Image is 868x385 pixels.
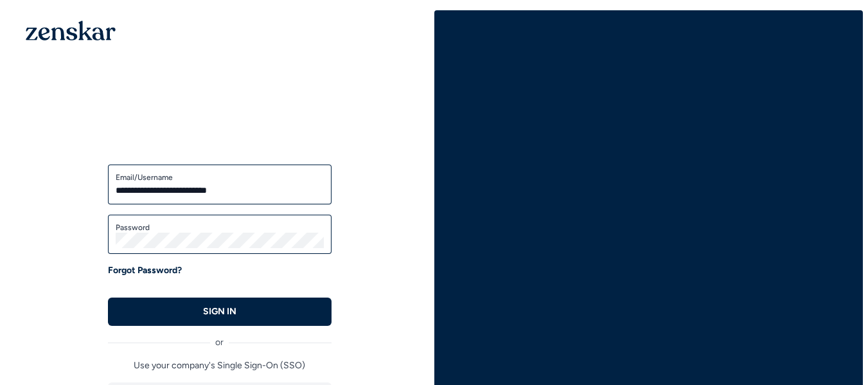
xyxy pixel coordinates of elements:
[116,222,324,233] label: Password
[108,326,332,349] div: or
[116,172,324,183] label: Email/Username
[108,359,332,372] p: Use your company's Single Sign-On (SSO)
[108,264,182,277] a: Forgot Password?
[26,21,116,40] img: 1OGAJ2xQqyY4LXKgY66KYq0eOWRCkrZdAb3gUhuVAqdWPZE9SRJmCz+oDMSn4zDLXe31Ii730ItAGKgCKgCCgCikA4Av8PJUP...
[203,305,236,318] p: SIGN IN
[108,298,332,326] button: SIGN IN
